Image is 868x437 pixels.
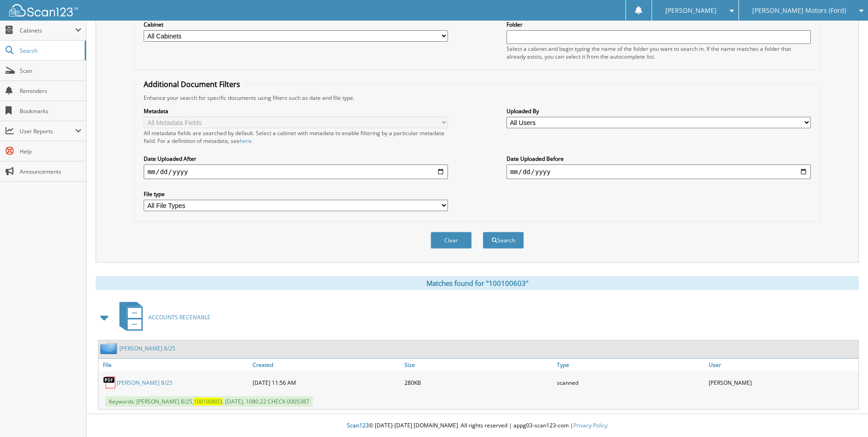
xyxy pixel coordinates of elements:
[250,359,402,371] a: Created
[20,127,75,135] span: User Reports
[117,379,173,387] a: [PERSON_NAME] 8/25
[148,313,210,321] span: ACCOUNTS RECEIVABLE
[86,415,868,437] div: © [DATE]-[DATE] [DOMAIN_NAME]. All rights reserved | appg03-scan123-com |
[139,79,245,89] legend: Additional Document Filters
[144,155,448,163] label: Date Uploaded After
[507,45,811,60] div: Select a cabinet and begin typing the name of the folder you want to search in. If the name match...
[431,232,472,249] button: Clear
[194,398,222,405] span: 100100603
[9,4,78,16] img: scan123-logo-white.svg
[555,359,706,371] a: Type
[98,359,250,371] a: File
[144,190,448,198] label: File type
[103,376,117,389] img: PDF.png
[20,147,81,155] span: Help
[20,27,75,34] span: Cabinets
[240,137,252,145] a: here
[100,343,119,354] img: folder2.png
[20,47,80,55] span: Search
[20,168,81,175] span: Announcements
[402,359,554,371] a: Size
[105,396,313,407] span: Keywords: [PERSON_NAME] 8/25, , [DATE], 1080.22 CHECK 0005387
[507,21,811,28] label: Folder
[402,373,554,392] div: 280KB
[144,164,448,179] input: start
[822,393,868,437] iframe: Chat Widget
[347,421,369,429] span: Scan123
[20,87,81,95] span: Reminders
[507,155,811,163] label: Date Uploaded Before
[144,107,448,115] label: Metadata
[139,94,815,102] div: Enhance your search for specific documents using filters such as date and file type.
[507,164,811,179] input: end
[665,8,717,13] span: [PERSON_NAME]
[20,107,81,115] span: Bookmarks
[20,67,81,75] span: Scan
[706,359,858,371] a: User
[483,232,524,249] button: Search
[119,344,175,352] a: [PERSON_NAME] 8/25
[114,299,210,335] a: ACCOUNTS RECEIVABLE
[706,373,858,392] div: [PERSON_NAME]
[573,421,608,429] a: Privacy Policy
[752,8,846,13] span: [PERSON_NAME] Motors (Ford)
[507,107,811,115] label: Uploaded By
[250,373,402,392] div: [DATE] 11:56 AM
[555,373,706,392] div: scanned
[144,129,448,145] div: All metadata fields are searched by default. Select a cabinet with metadata to enable filtering b...
[144,21,448,28] label: Cabinet
[96,276,859,290] div: Matches found for "100100603"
